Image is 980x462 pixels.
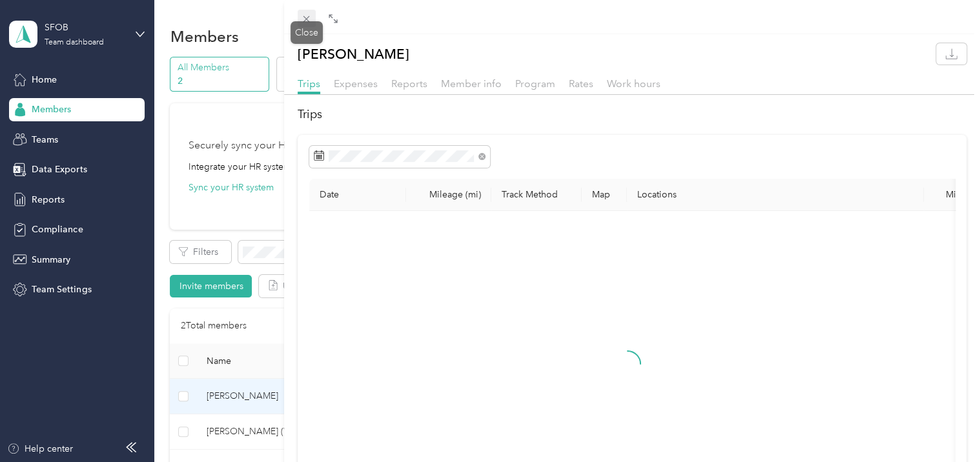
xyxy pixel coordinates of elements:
[298,43,409,65] p: [PERSON_NAME]
[309,179,406,211] th: Date
[298,77,320,90] span: Trips
[607,77,660,90] span: Work hours
[334,77,378,90] span: Expenses
[908,390,980,462] iframe: Everlance-gr Chat Button Frame
[298,106,966,123] h2: Trips
[582,179,627,211] th: Map
[391,77,427,90] span: Reports
[491,179,582,211] th: Track Method
[515,77,555,90] span: Program
[627,179,924,211] th: Locations
[569,77,593,90] span: Rates
[441,77,502,90] span: Member info
[406,179,491,211] th: Mileage (mi)
[291,21,323,44] div: Close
